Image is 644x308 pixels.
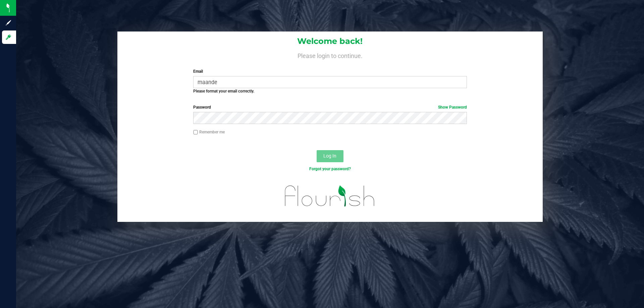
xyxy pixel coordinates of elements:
a: Show Password [438,105,467,110]
label: Remember me [193,129,225,135]
button: Log In [317,150,343,162]
h1: Welcome back! [117,37,543,46]
a: Forgot your password? [309,167,351,171]
img: flourish_logo.svg [277,179,383,213]
strong: Please format your email correctly. [193,89,254,94]
span: Log In [323,153,336,159]
inline-svg: Log in [5,34,12,41]
label: Email [193,68,467,74]
h4: Please login to continue. [117,51,543,59]
inline-svg: Sign up [5,19,12,26]
input: Remember me [193,130,198,135]
span: Password [193,105,211,110]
